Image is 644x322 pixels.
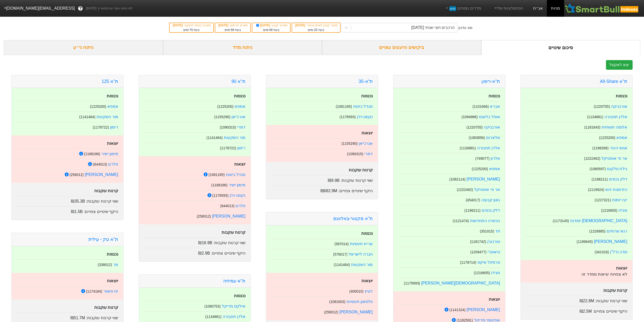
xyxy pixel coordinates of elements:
span: ₪1.5B [71,209,83,214]
a: ת''א-צמיחה [223,278,245,283]
small: ( 1181643 ) [584,125,600,129]
small: ( 1198266 ) [592,146,609,150]
div: בעוד ימים [255,28,288,32]
small: ( 1168186 ) [84,152,100,156]
span: ₪16.9B [198,241,212,245]
a: מר [113,262,118,267]
span: ₪682.9M [320,189,337,193]
a: אנרג'יאן [231,115,245,119]
a: חברה לישראל [349,252,373,256]
a: אלארום [486,135,500,140]
a: ת''א-רימון [481,79,500,84]
a: אנשי העיר [610,146,627,150]
a: אמפא [107,104,118,109]
small: ( 1225200 ) [599,136,615,140]
a: נקסט ויז'ן [230,193,246,198]
a: ת''א טק - עילית [88,237,118,242]
a: [PERSON_NAME] [467,308,500,312]
small: ( 1216605 ) [474,271,490,275]
span: 56 [231,28,234,32]
small: ( 341016 ) [595,250,609,254]
span: ? [79,5,82,12]
div: היקף שינויים צפויים : [17,206,118,215]
a: אלדן תחבורה [604,115,627,119]
div: ביקושים והיצעים צפויים [322,40,481,55]
a: מור השקעות [224,135,245,140]
div: תאריך קובע : [255,23,288,28]
small: ( 1209477 ) [470,250,487,254]
small: ( 1222462 ) [457,188,473,192]
strong: קרנות עוקבות [222,230,245,235]
div: בעוד ימים [172,28,211,32]
small: ( 1227321 ) [595,198,611,202]
strong: נכנסות [234,94,245,98]
small: ( 1134881 ) [205,315,221,319]
small: ( 1141464 ) [334,263,350,267]
a: טיאסג'י [488,250,500,254]
a: מגידו [618,208,627,212]
small: ( 1090315 ) [220,125,236,129]
a: הכשרה התחדשות [470,219,500,223]
div: בעוד ימים [295,28,337,32]
small: ( 258012 ) [69,173,84,177]
a: אמפא [235,104,245,109]
a: מור השקעות [97,115,118,119]
a: [PERSON_NAME] [85,172,118,177]
span: חדש [449,6,456,11]
small: ( 400010 ) [349,289,363,293]
small: ( 1178714 ) [460,260,476,264]
small: ( 1178722 ) [93,125,109,129]
span: [DATE] [218,24,229,27]
div: היקף שינויים צפויים : [526,306,627,314]
small: ( 749077 ) [475,156,489,160]
small: ( 1082114 ) [449,177,466,181]
strong: נכנסות [489,94,500,98]
div: שווי קרנות עוקבות : [526,296,627,304]
a: הסימולציות שלי [491,3,525,13]
a: רגא שרותים [607,229,627,233]
small: ( 1141464 ) [79,115,95,119]
a: מור השקעות [351,262,373,267]
small: ( 1178722 ) [220,146,236,150]
a: אר פי אופטיקל [601,156,627,160]
small: ( 1094986 ) [461,115,478,119]
a: רימון [237,146,245,150]
strong: קרנות עוקבות [603,288,627,293]
span: ₪22.8M [580,299,594,303]
a: פלרם [236,204,245,208]
strong: קרנות עוקבות [94,189,118,193]
small: ( 1081603 ) [329,300,345,304]
button: יצא לאקסל [606,60,633,70]
a: אלדן תחבורה [477,146,500,150]
small: ( 351015 ) [480,229,494,233]
a: אר פי אופטיקל [474,187,500,192]
span: ₪9.9B [328,178,339,183]
strong: נכנסות [107,252,118,256]
small: ( 1220755 ) [467,125,483,129]
a: ת''א 90 [231,79,245,84]
p: לא צפויות יציאות ממדד זה [526,271,627,277]
div: סיכום שינויים [481,40,640,55]
small: ( 1090315 ) [347,152,363,156]
a: מימון ישיר [229,183,245,187]
small: ( 1119924 ) [588,188,604,192]
small: ( 1081165 ) [336,104,352,109]
span: ₪51.7M [70,316,85,320]
div: שווי קרנות עוקבות : [17,196,118,204]
small: ( 1134881 ) [587,115,603,119]
a: דמרי [364,152,373,156]
strong: נכנסות [361,231,373,236]
strong: נכנסות [107,94,118,98]
strong: יוצאות [234,162,245,166]
small: ( 258012 ) [197,214,211,218]
strong: קרנות עוקבות [94,305,118,310]
a: ת''א All-Share [600,79,627,84]
a: טרמינל איקס [477,260,500,264]
a: חד [495,229,500,233]
a: אמפא [616,135,627,140]
a: רימון [110,125,118,129]
span: לפי נתוני סוף יום מתאריך [DATE] [86,6,132,11]
a: שדה נדל"ן [610,250,627,254]
div: ניתוח מדד [163,40,322,55]
a: אורבניקה [484,125,500,129]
